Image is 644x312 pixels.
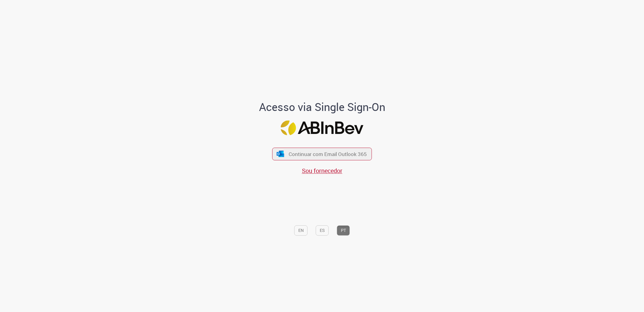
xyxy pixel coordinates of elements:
h1: Acesso via Single Sign-On [238,101,406,113]
button: PT [337,225,350,236]
button: EN [294,225,308,236]
span: Continuar com Email Outlook 365 [289,151,367,158]
button: ícone Azure/Microsoft 360 Continuar com Email Outlook 365 [272,148,372,160]
a: Sou fornecedor [302,167,342,175]
img: ícone Azure/Microsoft 360 [276,151,284,157]
img: Logo ABInBev [281,120,364,135]
button: ES [316,225,329,236]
